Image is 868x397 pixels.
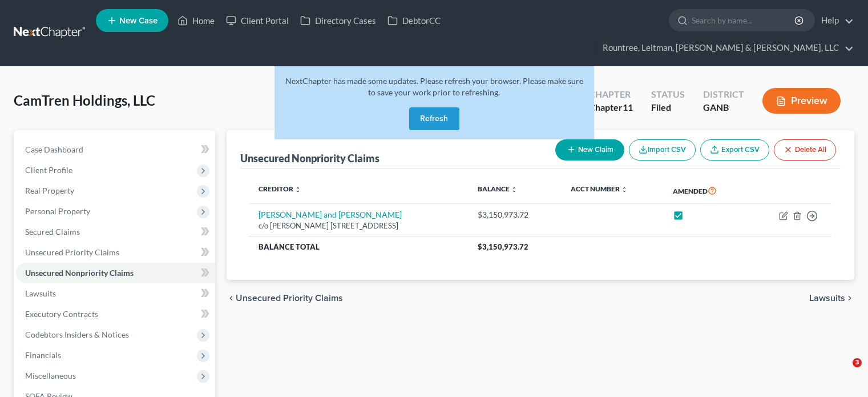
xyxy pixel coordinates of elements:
div: Unsecured Nonpriority Claims [240,151,380,165]
i: unfold_more [621,186,628,193]
span: Codebtors Insiders & Notices [25,330,129,339]
span: Lawsuits [25,288,56,298]
i: unfold_more [294,186,301,193]
span: New Case [119,17,158,25]
a: Case Dashboard [16,139,215,160]
span: CamTren Holdings, LLC [14,92,155,109]
span: 11 [623,102,633,113]
a: Balance unfold_more [478,185,518,193]
a: Client Portal [220,10,294,31]
button: New Claim [555,139,624,161]
button: Refresh [409,107,459,130]
th: Balance Total [249,236,468,257]
span: Unsecured Nonpriority Claims [25,268,134,278]
span: Unsecured Priority Claims [25,247,119,257]
a: [PERSON_NAME] and [PERSON_NAME] [259,210,402,219]
span: 3 [853,358,862,367]
i: unfold_more [511,186,518,193]
div: Chapter [589,101,633,114]
a: Unsecured Nonpriority Claims [16,263,215,283]
button: Import CSV [629,139,696,161]
a: Help [815,10,854,31]
input: Search by name... [692,10,796,31]
a: Home [172,10,220,31]
div: District [703,88,744,101]
span: Lawsuits [809,294,845,303]
a: Export CSV [700,139,769,161]
a: Executory Contracts [16,304,215,324]
div: Status [651,88,685,101]
iframe: Intercom live chat [829,358,857,386]
a: Lawsuits [16,283,215,304]
div: Chapter [589,88,633,101]
button: Lawsuits chevron_right [809,294,854,303]
a: Directory Cases [294,10,382,31]
a: Acct Number unfold_more [571,185,628,193]
i: chevron_left [227,294,236,303]
span: Case Dashboard [25,145,83,154]
span: Real Property [25,186,74,195]
span: Executory Contracts [25,309,98,319]
button: Delete All [774,139,836,161]
div: Filed [651,101,685,114]
a: Rountree, Leitman, [PERSON_NAME] & [PERSON_NAME], LLC [597,38,854,58]
a: Unsecured Priority Claims [16,242,215,263]
a: Secured Claims [16,222,215,242]
button: chevron_left Unsecured Priority Claims [227,294,343,303]
span: Unsecured Priority Claims [236,294,343,303]
a: DebtorCC [382,10,446,31]
th: Amended [664,178,748,204]
span: Financials [25,350,61,360]
span: Miscellaneous [25,371,76,380]
button: Preview [762,88,841,114]
div: $3,150,973.72 [478,209,553,220]
div: c/o [PERSON_NAME] [STREET_ADDRESS] [259,220,459,231]
div: GANB [703,101,744,114]
i: chevron_right [845,294,854,303]
span: $3,150,973.72 [478,242,528,251]
span: Secured Claims [25,227,80,236]
a: Creditor unfold_more [259,185,301,193]
span: NextChapter has made some updates. Please refresh your browser. Please make sure to save your wor... [285,76,583,97]
span: Personal Property [25,206,90,216]
span: Client Profile [25,165,72,175]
